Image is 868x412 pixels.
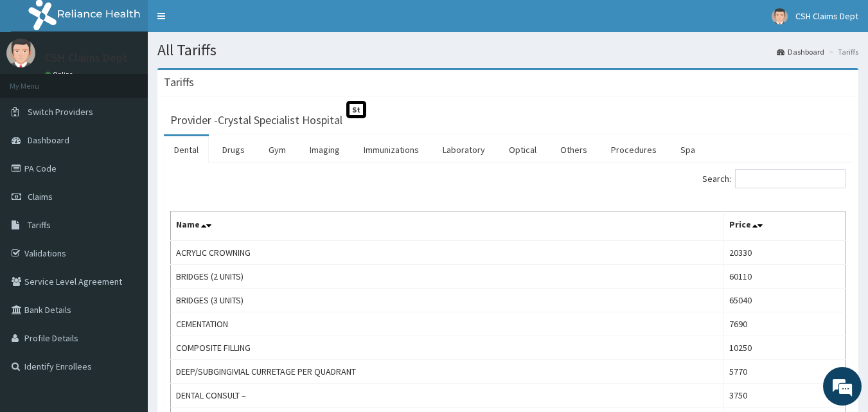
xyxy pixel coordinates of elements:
a: Online [45,70,76,79]
img: User Image [772,8,788,24]
p: CSH Claims Dept [45,52,128,64]
span: Claims [28,191,53,202]
span: Switch Providers [28,106,93,118]
span: Dashboard [28,134,69,146]
span: Tariffs [28,219,51,231]
span: CSH Claims Dept [795,10,858,22]
img: User Image [6,39,35,67]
